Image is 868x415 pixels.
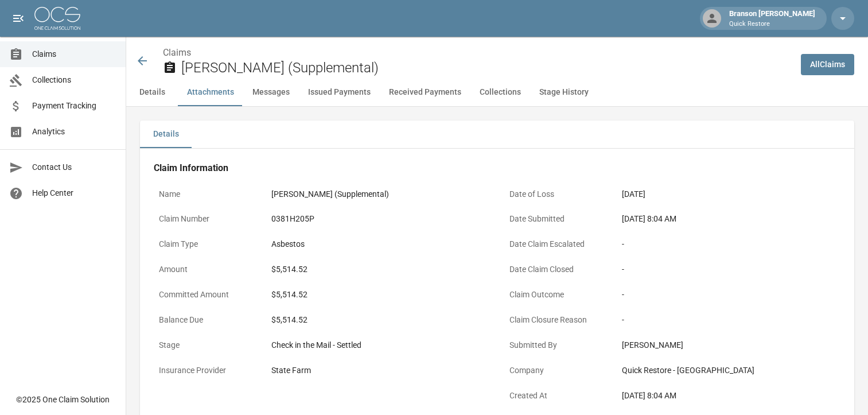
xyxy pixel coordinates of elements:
div: - [622,314,836,326]
span: Help Center [32,187,116,199]
div: [DATE] [622,188,836,200]
div: anchor tabs [126,79,868,106]
button: open drawer [7,7,30,30]
span: Payment Tracking [32,100,116,112]
div: [DATE] 8:04 AM [622,213,836,225]
a: Claims [163,47,191,58]
p: Claim Number [154,208,257,230]
p: Date Submitted [504,208,608,230]
p: Balance Due [154,309,257,331]
div: - [622,238,836,250]
p: Quick Restore [729,20,815,29]
span: Analytics [32,126,116,138]
p: Submitted By [504,334,608,356]
p: Claim Type [154,233,257,255]
p: Company [504,359,608,382]
span: Contact Us [32,161,116,173]
p: Date Claim Closed [504,258,608,281]
div: Check in the Mail - Settled [271,339,485,351]
div: State Farm [271,364,485,377]
div: 0381H205P [271,213,485,225]
button: Collections [470,79,530,106]
nav: breadcrumb [163,46,792,60]
p: Claim Outcome [504,284,608,306]
h4: Claim Information [154,162,840,174]
button: Details [126,79,178,106]
p: Created At [504,385,608,407]
div: $5,514.52 [271,314,485,326]
div: - [622,289,836,301]
p: Stage [154,334,257,356]
img: ocs-logo-white-transparent.png [34,7,80,30]
p: Insurance Provider [154,359,257,382]
div: Quick Restore - [GEOGRAPHIC_DATA] [622,364,836,377]
p: Date Claim Escalated [504,233,608,255]
p: Amount [154,258,257,281]
p: Committed Amount [154,284,257,306]
div: © 2025 One Claim Solution [16,394,110,405]
a: AllClaims [801,54,854,75]
p: Date of Loss [504,183,608,205]
button: Stage History [530,79,598,106]
button: Details [140,121,192,148]
button: Attachments [178,79,243,106]
button: Messages [243,79,299,106]
div: - [622,263,836,276]
span: Collections [32,74,116,86]
div: [PERSON_NAME] (Supplemental) [271,188,485,200]
div: [DATE] 8:04 AM [622,390,836,402]
h2: [PERSON_NAME] (Supplemental) [181,60,792,76]
div: Asbestos [271,238,485,250]
div: Branson [PERSON_NAME] [725,8,820,29]
p: Name [154,183,257,205]
div: $5,514.52 [271,263,485,276]
div: $5,514.52 [271,289,485,301]
div: details tabs [140,121,854,148]
div: [PERSON_NAME] [622,339,836,351]
button: Received Payments [380,79,470,106]
p: Claim Closure Reason [504,309,608,331]
span: Claims [32,48,116,60]
button: Issued Payments [299,79,380,106]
